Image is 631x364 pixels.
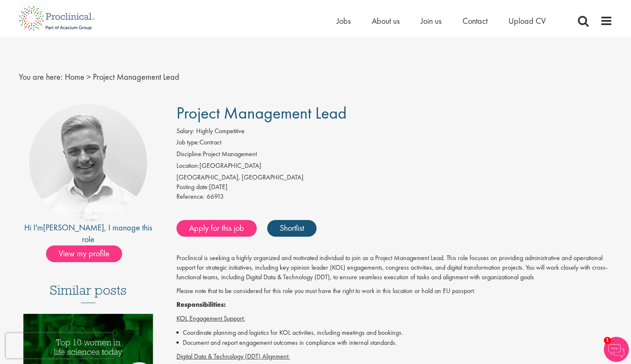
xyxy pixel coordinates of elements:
[176,161,613,173] li: [GEOGRAPHIC_DATA]
[176,126,194,136] label: Salary:
[176,338,613,348] li: Document and report engagement outcomes in compliance with internal standards.
[176,138,199,147] label: Job type:
[176,161,199,171] label: Location:
[421,15,442,26] a: Join us
[176,173,613,182] div: [GEOGRAPHIC_DATA], [GEOGRAPHIC_DATA]
[50,283,127,303] h3: Similar posts
[19,222,158,245] div: Hi I'm , I manage this role
[604,337,629,362] img: Chatbot
[46,245,122,262] span: View my profile
[19,71,63,82] span: You are here:
[508,15,546,26] a: Upload CV
[176,352,290,361] span: Digital Data & Technology (DDT) Alignment:
[176,300,226,309] strong: Responsibilities:
[196,126,245,135] span: Highly Competitive
[176,102,347,124] span: Project Management Lead
[176,192,205,202] label: Reference:
[176,220,257,237] a: Apply for this job
[176,314,245,323] span: KOL Engagement Support:
[176,182,613,192] div: [DATE]
[176,182,209,191] span: Posting date:
[93,71,179,82] span: Project Management Lead
[43,222,104,233] a: [PERSON_NAME]
[372,15,400,26] a: About us
[176,149,203,159] label: Discipline:
[176,138,613,149] li: Contract
[46,247,130,258] a: View my profile
[6,333,113,358] iframe: reCAPTCHA
[176,149,613,161] li: Project Management
[176,328,613,338] li: Coordinate planning and logistics for KOL activities, including meetings and bookings.
[267,220,317,237] a: Shortlist
[337,15,351,26] a: Jobs
[87,71,91,82] span: >
[65,71,84,82] a: breadcrumb link
[462,15,488,26] a: Contact
[604,337,611,344] span: 1
[29,104,147,222] img: imeage of recruiter Joshua Bye
[176,253,613,282] p: Proclinical is seeking a highly organized and motivated individual to join as a Project Managemen...
[176,286,613,296] p: Please note that to be considered for this role you must have the right to work in this location ...
[207,192,224,201] span: 66913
